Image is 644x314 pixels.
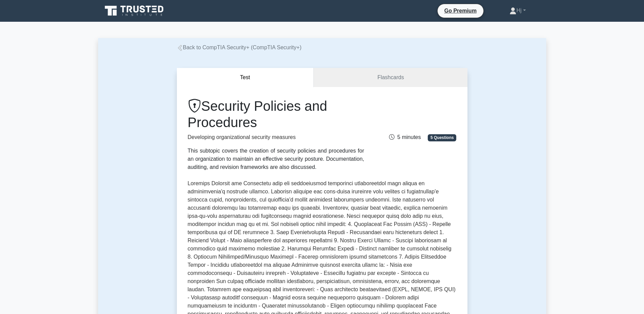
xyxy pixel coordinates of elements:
span: 5 minutes [389,134,421,140]
button: Test [177,68,314,87]
a: Hj [493,4,542,17]
div: This subtopic covers the creation of security policies and procedures for an organization to main... [188,147,364,171]
a: Back to CompTIA Security+ (CompTIA Security+) [177,45,301,50]
h1: Security Policies and Procedures [188,98,364,130]
a: Flashcards [314,68,467,87]
span: 5 Questions [428,134,456,141]
p: Developing organizational security measures [188,133,364,141]
a: Go Premium [440,6,481,15]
